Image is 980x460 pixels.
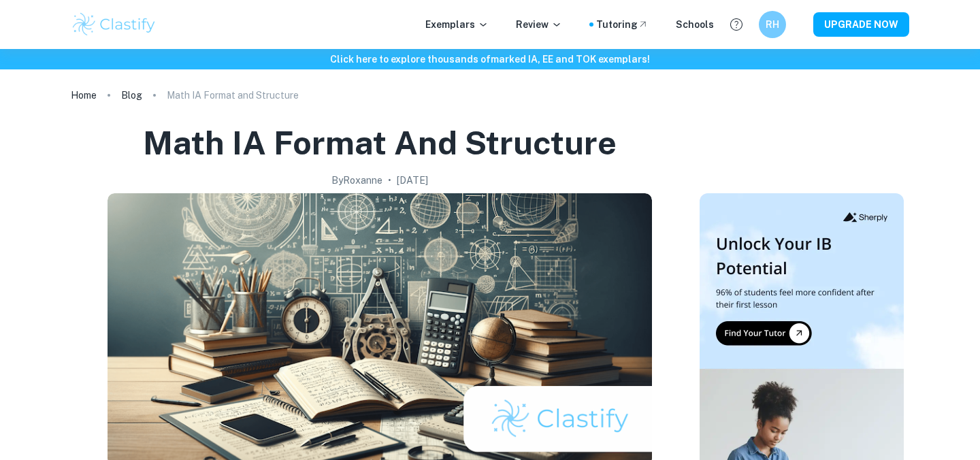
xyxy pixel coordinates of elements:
[388,173,391,188] p: •
[3,52,977,67] h6: Click here to explore thousands of marked IA, EE and TOK exemplars !
[725,13,748,36] button: Help and Feedback
[143,121,617,165] h1: Math IA Format and Structure
[676,17,714,32] a: Schools
[765,17,781,32] h6: RH
[759,11,786,38] button: RH
[516,17,562,32] p: Review
[331,173,382,188] h2: By Roxanne
[71,86,97,105] a: Home
[167,88,299,103] p: Math IA Format and Structure
[71,11,157,38] img: Clastify logo
[397,173,428,188] h2: [DATE]
[121,86,142,105] a: Blog
[596,17,649,32] a: Tutoring
[425,17,489,32] p: Exemplars
[813,12,909,37] button: UPGRADE NOW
